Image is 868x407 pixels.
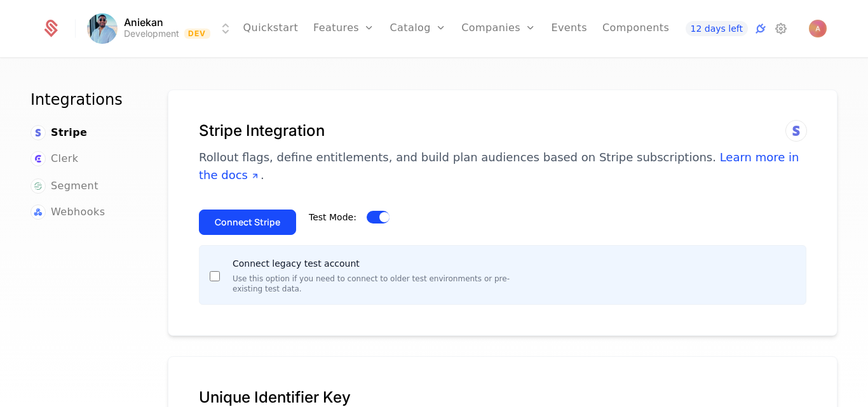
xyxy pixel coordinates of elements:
div: Development [124,27,179,40]
span: Webhooks [51,204,105,220]
a: Webhooks [31,204,105,220]
span: Aniekan [124,17,163,27]
p: Use this option if you need to connect to older test environments or pre-existing test data. [233,274,517,294]
a: Stripe [31,125,87,140]
button: Connect Stripe [199,210,296,235]
h1: Stripe Integration [199,121,806,141]
a: 12 days left [686,21,748,36]
span: Stripe [51,125,87,140]
span: Dev [184,29,210,39]
a: Settings [773,21,789,36]
button: Select environment [91,15,233,43]
a: Segment [31,178,98,194]
span: Clerk [51,151,78,166]
h1: Integrations [31,90,137,110]
button: Open user button [809,20,827,37]
a: Clerk [31,151,78,166]
label: Connect legacy test account [233,258,360,269]
nav: Main [31,90,137,220]
a: Integrations [753,21,768,36]
img: Aniekan [87,13,118,44]
span: Segment [51,178,98,194]
span: Test Mode: [309,212,356,222]
p: Rollout flags, define entitlements, and build plan audiences based on Stripe subscriptions. . [199,149,806,184]
img: Aniekan [809,20,827,37]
